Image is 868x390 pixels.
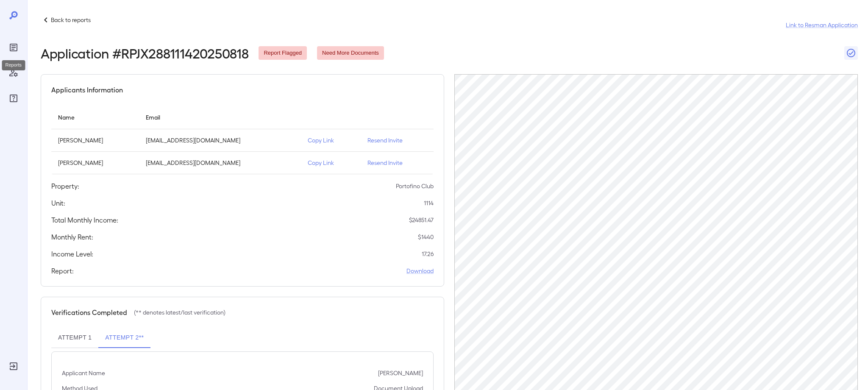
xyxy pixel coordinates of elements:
table: simple table [51,105,434,174]
p: [PERSON_NAME] [58,136,132,145]
p: Portofino Club [396,182,434,190]
p: Copy Link [308,136,354,145]
span: Need More Documents [317,49,384,57]
p: Resend Invite [367,159,427,167]
p: Copy Link [308,159,354,167]
div: Reports [2,60,25,70]
p: Resend Invite [367,136,427,145]
button: Close Report [844,46,858,60]
p: $ 24851.47 [409,216,434,224]
h5: Income Level: [51,249,93,259]
p: 17.26 [422,250,434,258]
div: Manage Users [7,66,20,80]
h5: Unit: [51,198,65,208]
a: Link to Resman Application [786,21,858,29]
h5: Total Monthly Income: [51,215,118,225]
p: $ 1440 [418,233,434,241]
div: Log Out [7,359,20,373]
p: (** denotes latest/last verification) [134,308,225,317]
p: Back to reports [51,16,91,24]
h2: Application # RPJX288111420250818 [41,45,248,61]
span: Report Flagged [259,49,307,57]
p: 1114 [424,199,434,207]
h5: Property: [51,181,79,191]
div: Reports [7,41,20,54]
div: FAQ [7,92,20,105]
p: [PERSON_NAME] [58,159,132,167]
p: [EMAIL_ADDRESS][DOMAIN_NAME] [146,159,294,167]
button: Attempt 1 [51,328,98,348]
a: Download [406,267,434,275]
p: Applicant Name [62,369,105,377]
h5: Monthly Rent: [51,232,93,242]
h5: Report: [51,266,74,276]
h5: Applicants Information [51,85,123,95]
button: Attempt 2** [98,328,150,348]
th: Name [51,105,139,129]
p: [PERSON_NAME] [378,369,423,377]
th: Email [139,105,301,129]
p: [EMAIL_ADDRESS][DOMAIN_NAME] [146,136,294,145]
h5: Verifications Completed [51,307,127,318]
